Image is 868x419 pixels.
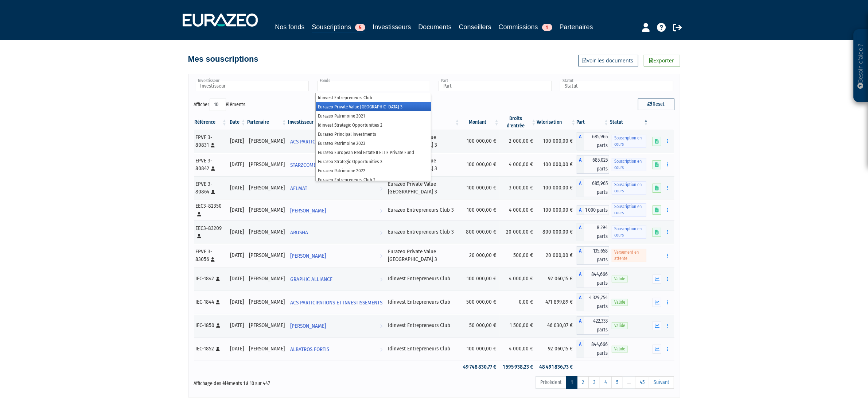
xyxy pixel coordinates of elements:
[460,291,500,314] td: 500 000,00 €
[537,337,577,361] td: 92 060,15 €
[290,226,308,239] span: ARUSHA
[577,155,584,174] span: A
[577,115,610,130] th: Part: activer pour trier la colonne par ordre croissant
[246,314,287,337] td: [PERSON_NAME]
[388,275,458,282] div: Idinvest Entrepreneurs Club
[316,148,431,157] li: Eurazeo European Real Estate II ELTIF Private Fund
[612,181,646,195] span: Souscription en cours
[577,155,610,174] div: A - Eurazeo Private Value Europe 3
[560,22,593,32] a: Partenaires
[588,376,600,389] a: 3
[211,166,215,171] i: [Français] Personne physique
[198,212,202,216] i: [Français] Personne physique
[388,298,458,306] div: Idinvest Entrepreneurs Club
[290,158,319,172] span: STARZCOMET
[287,203,385,218] a: [PERSON_NAME]
[635,376,649,389] a: 45
[290,296,382,310] span: ACS PARTICIPATIONS ET INVESTISSEMENTS
[584,223,610,241] span: 8 294 parts
[577,223,584,241] span: A
[287,318,385,333] a: [PERSON_NAME]
[857,33,865,99] p: Besoin d'aide ?
[500,291,537,314] td: 0,00 €
[230,137,244,145] div: [DATE]
[287,248,385,263] a: [PERSON_NAME]
[380,182,382,195] i: Voir l'investisseur
[211,143,215,147] i: [Français] Personne physique
[196,248,225,264] div: EPVE 3-83056
[196,298,225,306] div: IEC-1844
[355,24,365,31] span: 5
[537,153,577,176] td: 100 000,00 €
[584,246,610,265] span: 135,658 parts
[316,130,431,139] li: Eurazeo Principal Investments
[230,322,244,329] div: [DATE]
[500,130,537,153] td: 2 000,00 €
[460,130,500,153] td: 100 000,00 €
[196,345,225,353] div: IEC-1852
[537,200,577,220] td: 100 000,00 €
[460,115,500,130] th: Montant: activer pour trier la colonne par ordre croissant
[316,139,431,148] li: Eurazeo Patrimoine 2023
[537,244,577,267] td: 20 000,00 €
[388,180,458,196] div: Eurazeo Private Value [GEOGRAPHIC_DATA] 3
[196,202,225,218] div: EEC3-82350
[500,337,537,361] td: 4 000,00 €
[290,319,326,333] span: [PERSON_NAME]
[537,267,577,291] td: 92 060,15 €
[638,99,674,110] button: Reset
[418,22,451,32] a: Documents
[584,205,610,215] span: 1 000 parts
[380,273,382,286] i: Voir l'investisseur
[612,158,646,171] span: Souscription en cours
[287,134,385,149] a: ACS PARTICIPATIONS ET INVESTISSEMENTS
[537,314,577,337] td: 46 030,07 €
[388,228,458,236] div: Eurazeo Entrepreneurs Club 3
[537,115,577,130] th: Valorisation: activer pour trier la colonne par ordre croissant
[230,184,244,192] div: [DATE]
[584,340,610,358] span: 844,666 parts
[537,130,577,153] td: 100 000,00 €
[230,251,244,259] div: [DATE]
[290,273,332,286] span: GRAPHIC ALLIANCE
[380,343,382,356] i: Voir l'investisseur
[460,267,500,291] td: 100 000,00 €
[584,155,610,174] span: 685,025 parts
[194,115,227,130] th: Référence : activer pour trier la colonne par ordre croissant
[577,340,584,358] span: A
[584,132,610,150] span: 685,965 parts
[316,93,431,102] li: Idinvest Entrepreneurs Club
[577,316,610,335] div: A - Idinvest Entrepreneurs Club
[275,22,304,32] a: Nos fonds
[290,249,326,263] span: [PERSON_NAME]
[211,257,215,262] i: [Français] Personne physique
[196,180,225,196] div: EPVE 3-80864
[577,179,610,197] div: A - Eurazeo Private Value Europe 3
[460,244,500,267] td: 20 000,00 €
[577,132,584,150] span: A
[287,157,385,172] a: STARZCOMET
[287,272,385,286] a: GRAPHIC ALLIANCE
[287,295,385,310] a: ACS PARTICIPATIONS ET INVESTISSEMENTS
[290,135,382,149] span: ACS PARTICIPATIONS ET INVESTISSEMENTS
[500,200,537,220] td: 4 000,00 €
[577,293,610,311] div: A - Idinvest Entrepreneurs Club
[460,176,500,200] td: 100 000,00 €
[246,267,287,291] td: [PERSON_NAME]
[290,204,326,218] span: [PERSON_NAME]
[500,244,537,267] td: 500,00 €
[566,376,577,389] a: 1
[287,115,385,130] th: Investisseur: activer pour trier la colonne par ordre croissant
[290,343,329,356] span: ALBATROS FORTIS
[287,181,385,195] a: AELMAT
[388,248,458,264] div: Eurazeo Private Value [GEOGRAPHIC_DATA] 3
[246,244,287,267] td: [PERSON_NAME]
[246,176,287,200] td: [PERSON_NAME]
[460,153,500,176] td: 100 000,00 €
[584,293,610,311] span: 4 329,754 parts
[230,206,244,214] div: [DATE]
[649,376,674,389] a: Suivant
[246,220,287,244] td: [PERSON_NAME]
[316,157,431,166] li: Eurazeo Strategic Opportunities 3
[537,291,577,314] td: 471 899,89 €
